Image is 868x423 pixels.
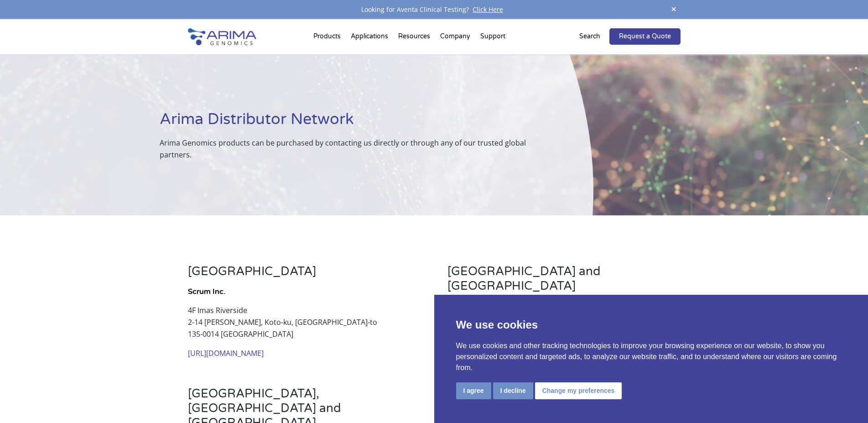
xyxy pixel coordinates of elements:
[469,5,507,14] a: Click Here
[188,348,264,358] a: [URL][DOMAIN_NAME]
[188,4,681,16] div: Looking for Aventa Clinical Testing?
[456,317,847,333] p: We use cookies
[160,137,548,161] p: Arima Genomics products can be purchased by contacting us directly or through any of our trusted ...
[535,382,622,399] button: Change my preferences
[188,28,256,45] img: Arima-Genomics-logo
[160,109,548,137] h1: Arima Distributor Network
[579,31,600,42] p: Search
[188,304,421,347] p: 4F Imas Riverside 2-14 [PERSON_NAME], Koto-ku, [GEOGRAPHIC_DATA]-to 135-0014 [GEOGRAPHIC_DATA]
[493,382,533,399] button: I decline
[456,340,847,373] p: We use cookies and other tracking technologies to improve your browsing experience on our website...
[188,264,421,286] h3: [GEOGRAPHIC_DATA]
[188,287,225,296] strong: Scrum Inc.
[447,264,680,300] h3: [GEOGRAPHIC_DATA] and [GEOGRAPHIC_DATA]
[609,28,681,45] a: Request a Quote
[456,382,491,399] button: I agree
